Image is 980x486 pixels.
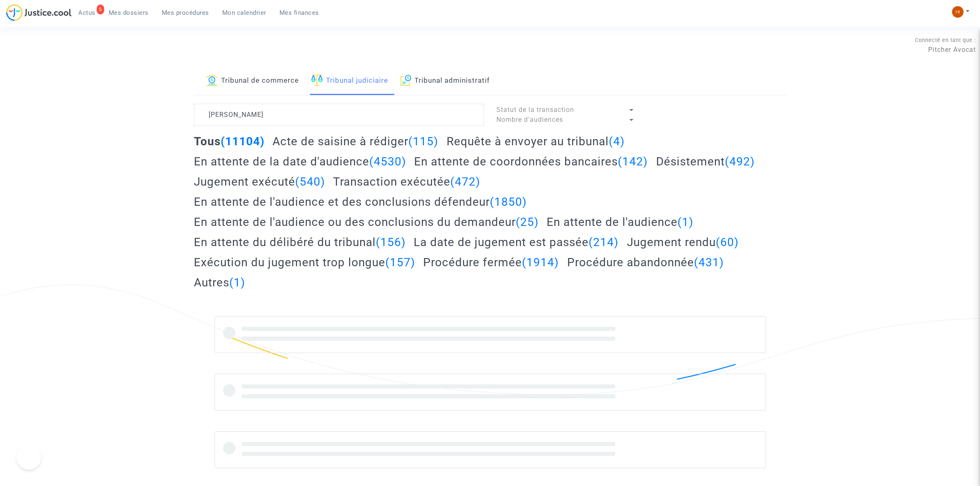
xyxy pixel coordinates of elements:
span: (214) [589,235,619,249]
a: Mon calendrier [216,7,273,19]
span: (492) [725,155,755,168]
span: (431) [694,256,724,269]
iframe: Help Scout Beacon - Open [16,445,41,470]
a: Mes procédures [155,7,216,19]
h2: La date de jugement est passée [414,235,619,249]
span: Nombre d'audiences [496,116,563,123]
a: Tribunal de commerce [206,67,299,95]
a: Tribunal administratif [400,67,490,95]
span: (1914) [522,256,559,269]
a: Mes dossiers [102,7,155,19]
span: (1) [229,276,245,289]
img: icon-faciliter-sm.svg [311,74,323,86]
span: (472) [450,175,480,188]
span: (157) [385,256,415,269]
a: Mes finances [273,7,326,19]
span: (115) [408,135,438,148]
h2: En attente de l'audience ou des conclusions du demandeur [194,215,539,229]
span: (4530) [369,155,406,168]
h2: En attente de l'audience [547,215,694,229]
h2: En attente du délibéré du tribunal [194,235,406,249]
span: (25) [516,215,539,229]
span: (11104) [221,135,265,148]
span: Actus [78,9,95,16]
h2: Exécution du jugement trop longue [194,255,415,270]
span: Mon calendrier [222,9,266,16]
span: (142) [618,155,648,168]
h2: En attente de la date d'audience [194,154,406,169]
span: (1) [677,215,694,229]
span: (540) [295,175,325,188]
h2: Requête à envoyer au tribunal [447,134,625,149]
h2: Jugement rendu [627,235,739,249]
h2: Acte de saisine à rédiger [272,134,438,149]
h2: Jugement exécuté [194,174,325,189]
span: Statut de la transaction [496,106,574,114]
a: Tribunal judiciaire [311,67,388,95]
h2: En attente de coordonnées bancaires [414,154,648,169]
span: (60) [716,235,739,249]
img: icon-archive.svg [400,74,412,86]
h2: En attente de l'audience et des conclusions défendeur [194,195,527,209]
span: Mes procédures [162,9,209,16]
h2: Transaction exécutée [333,174,480,189]
h2: Autres [194,275,245,290]
h2: Tous [194,134,265,149]
img: jc-logo.svg [6,4,72,21]
h2: Désistement [656,154,755,169]
h2: Procédure fermée [423,255,559,270]
span: (156) [376,235,406,249]
img: fc99b196863ffcca57bb8fe2645aafd9 [952,6,964,18]
span: (1850) [490,195,527,209]
a: 5Actus [72,7,102,19]
div: 5 [97,5,104,14]
span: Connecté en tant que : [915,37,976,43]
img: icon-banque.svg [206,74,218,86]
span: (4) [609,135,625,148]
h2: Procédure abandonnée [567,255,724,270]
span: Mes finances [279,9,319,16]
span: Mes dossiers [109,9,149,16]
